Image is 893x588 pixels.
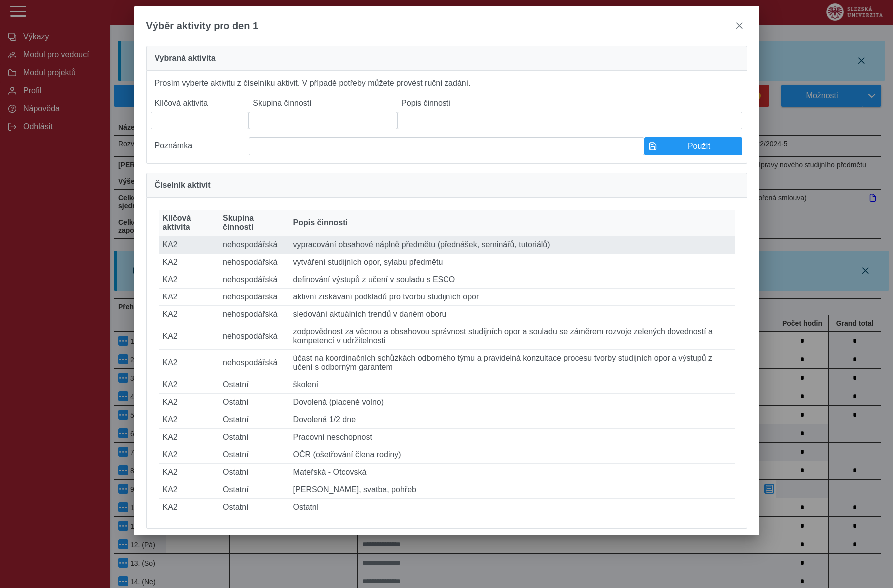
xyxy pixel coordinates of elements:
[289,289,735,306] td: aktivní získávání podkladů pro tvorbu studijních opor
[219,429,289,446] td: Ostatní
[289,464,735,481] td: Mateřská - Otcovská
[289,376,735,394] td: školení
[289,350,735,376] td: účast na koordinačních schůzkách odborného týmu a pravidelná konzultace procesu tvorby studijních...
[159,464,220,481] td: KA2
[219,464,289,481] td: Ostatní
[219,271,289,289] td: nehospodářská
[159,306,220,323] td: KA2
[289,411,735,429] td: Dovolená 1/2 dne
[163,214,216,232] span: Klíčová aktivita
[219,481,289,499] td: Ostatní
[289,499,735,516] td: Ostatní
[146,71,747,164] div: Prosím vyberte aktivitu z číselníku aktivit. V případě potřeby můžete provést ruční zadání.
[219,499,289,516] td: Ostatní
[223,214,285,232] span: Skupina činností
[159,376,220,394] td: KA2
[219,236,289,254] td: nehospodářská
[219,323,289,350] td: nehospodářská
[159,429,220,446] td: KA2
[159,481,220,499] td: KA2
[219,289,289,306] td: nehospodářská
[159,350,220,376] td: KA2
[289,254,735,271] td: vytváření studijních opor, sylabu předmětu
[289,446,735,464] td: OČR (ošetřování člena rodiny)
[397,95,742,112] label: Popis činnosti
[644,137,743,155] button: Použít
[219,306,289,323] td: nehospodářská
[219,394,289,411] td: Ostatní
[219,254,289,271] td: nehospodářská
[289,323,735,350] td: zodpovědnost za věcnou a obsahovou správnost studijních opor a souladu se záměrem rozvoje zelenýc...
[219,350,289,376] td: nehospodářská
[731,18,747,34] button: close
[159,254,220,271] td: KA2
[661,142,738,151] span: Použít
[159,446,220,464] td: KA2
[293,218,348,227] span: Popis činnosti
[155,181,211,189] span: Číselník aktivit
[159,323,220,350] td: KA2
[159,394,220,411] td: KA2
[159,499,220,516] td: KA2
[289,481,735,499] td: [PERSON_NAME], svatba, pohřeb
[159,236,220,254] td: KA2
[151,137,249,155] label: Poznámka
[219,446,289,464] td: Ostatní
[146,20,259,32] span: Výběr aktivity pro den 1
[289,394,735,411] td: Dovolená (placené volno)
[151,95,249,112] label: Klíčová aktivita
[159,411,220,429] td: KA2
[289,236,735,254] td: vypracování obsahové náplně předmětu (přednášek, seminářů, tutoriálů)
[159,271,220,289] td: KA2
[219,376,289,394] td: Ostatní
[219,411,289,429] td: Ostatní
[155,54,216,62] span: Vybraná aktivita
[159,289,220,306] td: KA2
[289,306,735,323] td: sledování aktuálních trendů v daném oboru
[289,271,735,289] td: definování výstupů z učení v souladu s ESCO
[289,429,735,446] td: Pracovní neschopnost
[249,95,397,112] label: Skupina činností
